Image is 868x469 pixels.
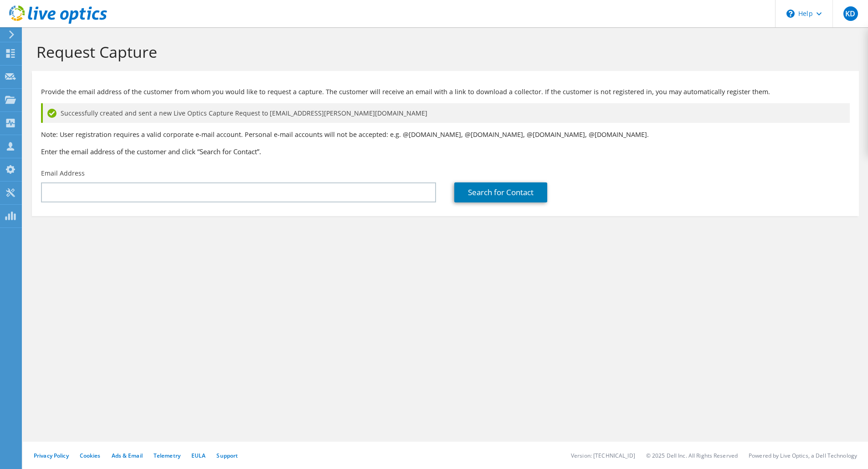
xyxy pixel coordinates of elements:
h3: Enter the email address of the customer and click “Search for Contact”. [41,146,850,156]
li: Powered by Live Optics, a Dell Technology [749,452,857,459]
p: Provide the email address of the customer from whom you would like to request a capture. The cust... [41,87,850,97]
a: Telemetry [154,452,180,459]
li: © 2025 Dell Inc. All Rights Reserved [646,452,738,459]
svg: \n [786,10,795,18]
span: Successfully created and sent a new Live Optics Capture Request to [EMAIL_ADDRESS][PERSON_NAME][D... [61,108,427,118]
h1: Request Capture [36,42,850,61]
a: Search for Contact [454,182,547,202]
a: Ads & Email [112,452,143,459]
label: Email Address [41,169,85,178]
p: Note: User registration requires a valid corporate e-mail account. Personal e-mail accounts will ... [41,130,850,140]
a: Privacy Policy [34,452,69,459]
a: EULA [191,452,205,459]
span: KD [843,6,858,21]
li: Version: [TECHNICAL_ID] [571,452,635,459]
a: Cookies [80,452,101,459]
a: Support [216,452,238,459]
